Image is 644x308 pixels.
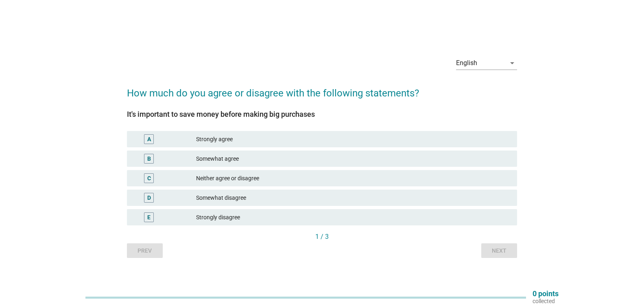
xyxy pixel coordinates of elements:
div: Strongly agree [196,134,511,144]
p: collected [533,297,559,305]
i: arrow_drop_down [507,58,517,68]
div: Somewhat disagree [196,193,511,203]
div: C [147,174,151,183]
div: 1 / 3 [127,232,517,242]
div: E [147,213,151,222]
h2: How much do you agree or disagree with the following statements? [127,78,517,100]
p: 0 points [533,290,559,297]
div: Somewhat agree [196,154,511,164]
div: It's important to save money before making big purchases [127,109,517,120]
div: English [456,59,477,67]
div: A [147,135,151,144]
div: D [147,194,151,202]
div: B [147,155,151,163]
div: Strongly disagree [196,212,511,222]
div: Neither agree or disagree [196,173,511,183]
